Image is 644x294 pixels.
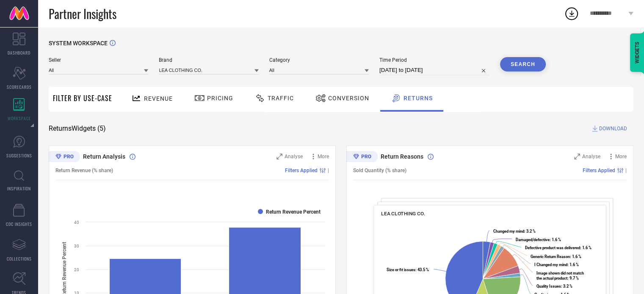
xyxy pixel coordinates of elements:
[285,154,303,159] span: Analyse
[49,124,106,133] span: Returns Widgets ( 5 )
[525,245,580,250] tspan: Defective product was delivered
[83,153,125,160] span: Return Analysis
[7,185,31,192] span: INSPIRATION
[6,152,32,159] span: SUGGESTIONS
[615,154,627,159] span: More
[404,95,433,102] span: Returns
[8,49,30,56] span: DASHBOARD
[285,168,318,173] span: Filters Applied
[379,65,489,75] input: Select time period
[564,6,579,21] div: Open download list
[207,95,233,102] span: Pricing
[74,220,79,225] text: 40
[536,271,584,280] tspan: Image shown did not match the actual product
[387,267,415,272] tspan: Size or fit issues
[536,271,584,280] text: : 9.7 %
[7,84,32,90] span: SCORECARDS
[500,57,546,71] button: Search
[379,57,489,63] span: Time Period
[144,95,173,102] span: Revenue
[55,168,113,173] span: Return Revenue (% share)
[515,237,549,242] tspan: Damaged/defective
[381,153,423,160] span: Return Reasons
[49,5,116,22] span: Partner Insights
[515,237,561,242] text: : 1.6 %
[387,267,429,272] text: : 43.5 %
[7,256,32,262] span: COLLECTIONS
[536,284,572,289] text: : 3.2 %
[328,95,369,102] span: Conversion
[268,95,294,102] span: Traffic
[74,244,79,248] text: 30
[8,115,31,121] span: WORKSPACE
[583,168,615,173] span: Filters Applied
[49,57,148,63] span: Seller
[318,154,329,159] span: More
[328,168,329,173] span: |
[74,267,79,272] text: 20
[266,209,321,215] text: Return Revenue Percent
[531,254,570,259] tspan: Generic Return Reason
[49,151,80,164] div: Premium
[582,154,600,159] span: Analyse
[49,40,108,47] span: SYSTEM WORKSPACE
[534,262,579,267] text: : 1.6 %
[534,262,567,267] tspan: I Changed my mind
[599,124,627,133] span: DOWNLOAD
[574,154,580,159] svg: Zoom
[381,211,425,217] span: LEA CLOTHING CO.
[6,221,32,227] span: CDC INSIGHTS
[276,154,282,159] svg: Zoom
[625,168,627,173] span: |
[493,229,536,234] text: : 3.2 %
[269,57,369,63] span: Category
[536,284,561,289] tspan: Quality Issues
[493,229,524,234] tspan: Changed my mind
[346,151,378,164] div: Premium
[53,93,112,103] span: Filter By Use-Case
[159,57,258,63] span: Brand
[531,254,581,259] text: : 1.6 %
[353,168,406,173] span: Sold Quantity (% share)
[525,245,591,250] text: : 1.6 %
